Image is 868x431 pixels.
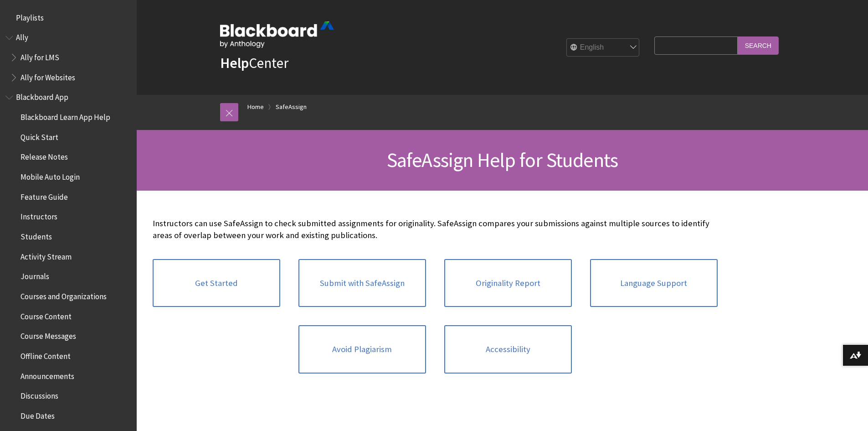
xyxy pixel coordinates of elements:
select: Site Language Selector [567,39,640,57]
span: Blackboard App [16,90,68,102]
span: Ally for LMS [21,50,59,62]
input: Search [738,36,779,54]
p: Instructors can use SafeAssign to check submitted assignments for originality. SafeAssign compare... [153,218,718,241]
span: Quick Start [21,130,58,142]
a: Accessibility [444,325,572,374]
a: Get Started [153,259,280,307]
span: Announcements [21,369,74,381]
strong: Help [220,54,249,72]
span: Ally [16,30,28,42]
a: Submit with SafeAssign [298,259,426,307]
a: Avoid Plagiarism [298,325,426,374]
span: Students [21,229,52,241]
span: Instructors [21,209,57,222]
span: Ally for Websites [21,70,75,82]
a: Home [247,101,264,113]
span: Discussions [21,388,58,400]
span: Course Messages [21,329,76,341]
span: Release Notes [21,150,68,162]
nav: Book outline for Anthology Ally Help [5,30,131,85]
span: Courses and Organizations [21,289,107,301]
span: Journals [21,269,49,281]
span: SafeAssign Help for Students [387,147,618,172]
span: Course Content [21,309,72,321]
img: Blackboard by Anthology [220,21,334,48]
span: Playlists [16,10,44,22]
span: Offline Content [21,348,71,361]
span: Feature Guide [21,189,68,202]
span: Due Dates [21,408,55,421]
span: Activity Stream [21,249,72,261]
a: HelpCenter [220,54,288,72]
a: Originality Report [444,259,572,307]
a: Language Support [590,259,718,307]
span: Blackboard Learn App Help [21,109,110,122]
a: SafeAssign [276,101,307,113]
span: Mobile Auto Login [21,169,80,182]
nav: Book outline for Playlists [5,10,131,26]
